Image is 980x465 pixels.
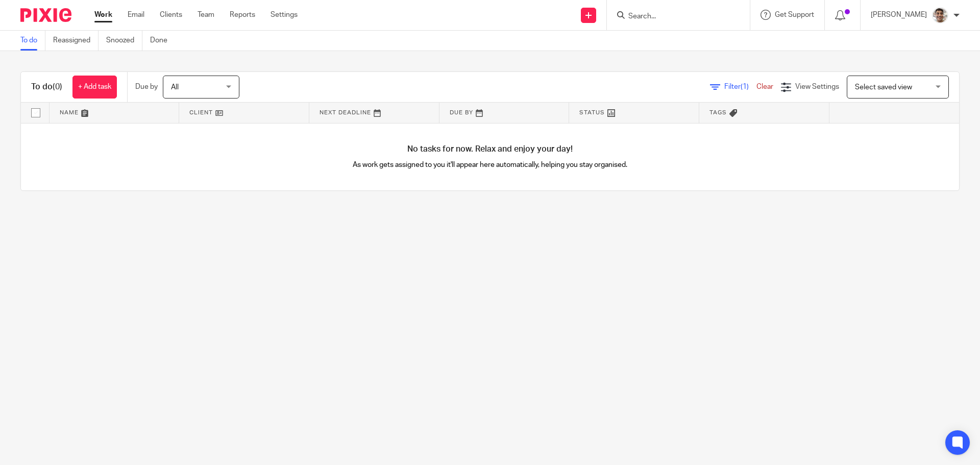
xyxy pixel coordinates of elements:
a: Clients [160,10,182,20]
span: Tags [709,110,727,115]
img: Pixie [20,8,71,22]
h4: No tasks for now. Relax and enjoy your day! [21,144,959,155]
a: Team [198,10,214,20]
a: Snoozed [106,31,142,51]
p: [PERSON_NAME] [871,10,927,20]
img: PXL_20240409_141816916.jpg [932,7,948,23]
span: Filter [724,83,756,90]
a: To do [20,31,45,51]
input: Search [627,12,719,21]
span: View Settings [795,83,839,90]
h1: To do [31,82,62,92]
span: All [171,84,179,91]
a: Settings [271,10,298,20]
a: Clear [756,83,773,90]
p: As work gets assigned to you it'll appear here automatically, helping you stay organised. [256,160,725,170]
p: Due by [135,82,158,92]
a: Work [94,10,112,20]
a: Email [128,10,144,20]
a: Done [150,31,175,51]
span: Get Support [775,11,814,18]
span: Select saved view [855,84,912,91]
span: (0) [53,83,62,91]
a: Reassigned [53,31,99,51]
span: (1) [741,83,749,90]
a: Reports [230,10,255,20]
a: + Add task [72,76,117,99]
